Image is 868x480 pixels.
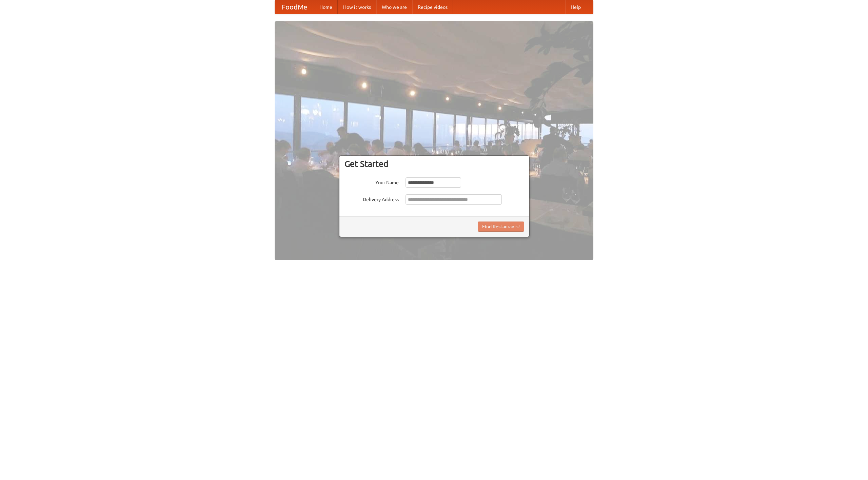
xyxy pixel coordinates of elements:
a: FoodMe [275,0,314,14]
a: Who we are [376,0,412,14]
button: Find Restaurants! [478,222,524,232]
a: Help [565,0,586,14]
a: How it works [338,0,376,14]
a: Home [314,0,338,14]
label: Your Name [344,177,399,186]
label: Delivery Address [344,194,399,203]
h3: Get Started [344,159,524,169]
a: Recipe videos [412,0,453,14]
